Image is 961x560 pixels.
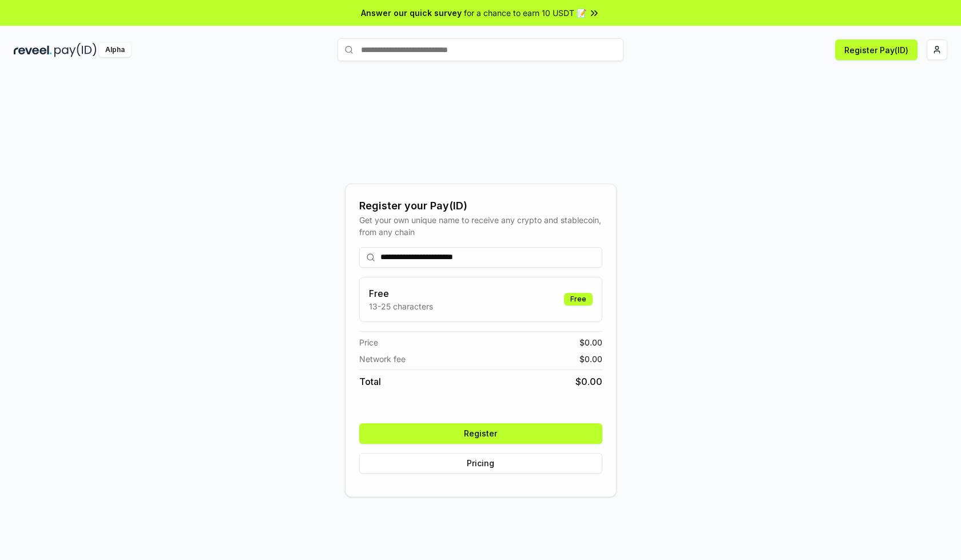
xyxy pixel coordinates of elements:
div: Alpha [99,43,131,57]
div: Register your Pay(ID) [359,198,602,214]
span: Network fee [359,353,406,365]
p: 13-25 characters [369,300,433,312]
div: Free [564,293,593,305]
img: reveel_dark [14,43,52,57]
span: $ 0.00 [579,353,602,365]
button: Pricing [359,453,602,474]
span: Answer our quick survey [361,7,462,19]
span: Price [359,336,378,348]
span: $ 0.00 [579,336,602,348]
img: pay_id [54,43,97,57]
span: Total [359,375,381,388]
h3: Free [369,287,433,300]
div: Get your own unique name to receive any crypto and stablecoin, from any chain [359,214,602,238]
button: Register Pay(ID) [835,39,918,60]
button: Register [359,423,602,444]
span: for a chance to earn 10 USDT 📝 [464,7,586,19]
span: $ 0.00 [575,375,602,388]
